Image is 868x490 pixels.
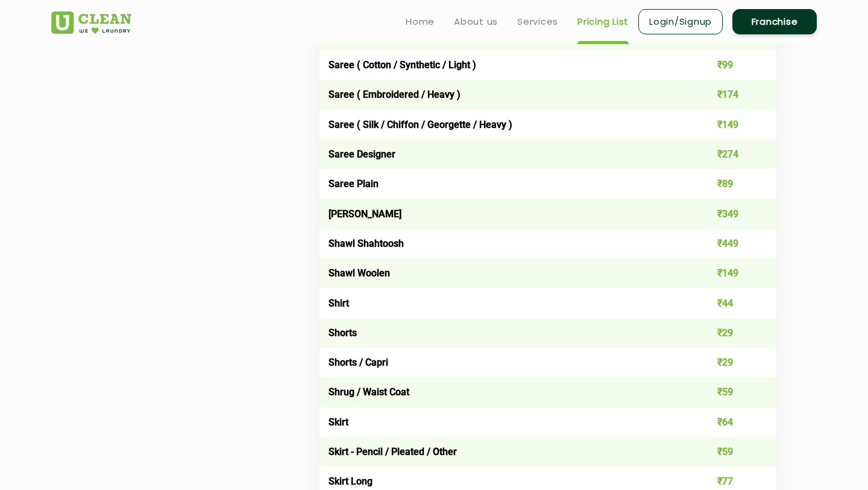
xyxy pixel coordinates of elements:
td: ₹29 [685,318,777,348]
td: Skirt [319,407,685,437]
a: Login/Signup [638,9,723,34]
td: Shorts / Capri [319,348,685,377]
td: Shirt [319,288,685,317]
td: Saree ( Embroidered / Heavy ) [319,80,685,109]
td: [PERSON_NAME] [319,199,685,228]
td: Shawl Shahtoosh [319,229,685,258]
td: Saree ( Cotton / Synthetic / Light ) [319,50,685,80]
td: ₹29 [685,348,777,377]
td: ₹349 [685,199,777,228]
a: Franchise [732,9,817,34]
td: Skirt - Pencil / Pleated / Other [319,437,685,466]
td: ₹449 [685,229,777,258]
td: ₹174 [685,80,777,109]
td: ₹59 [685,377,777,407]
a: Services [517,14,558,29]
a: About us [454,14,498,29]
td: Saree ( Silk / Chiffon / Georgette / Heavy ) [319,109,685,139]
td: Saree Plain [319,169,685,199]
td: ₹44 [685,288,777,317]
td: Shorts [319,318,685,348]
td: ₹99 [685,50,777,80]
img: UClean Laundry and Dry Cleaning [51,11,131,34]
td: ₹89 [685,169,777,199]
td: Saree Designer [319,139,685,169]
td: ₹64 [685,407,777,437]
a: Home [406,14,435,29]
td: Shrug / Waist Coat [319,377,685,407]
td: ₹149 [685,109,777,139]
td: ₹274 [685,139,777,169]
td: Shawl Woolen [319,258,685,288]
td: ₹59 [685,437,777,466]
td: ₹149 [685,258,777,288]
a: Pricing List [577,14,629,29]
